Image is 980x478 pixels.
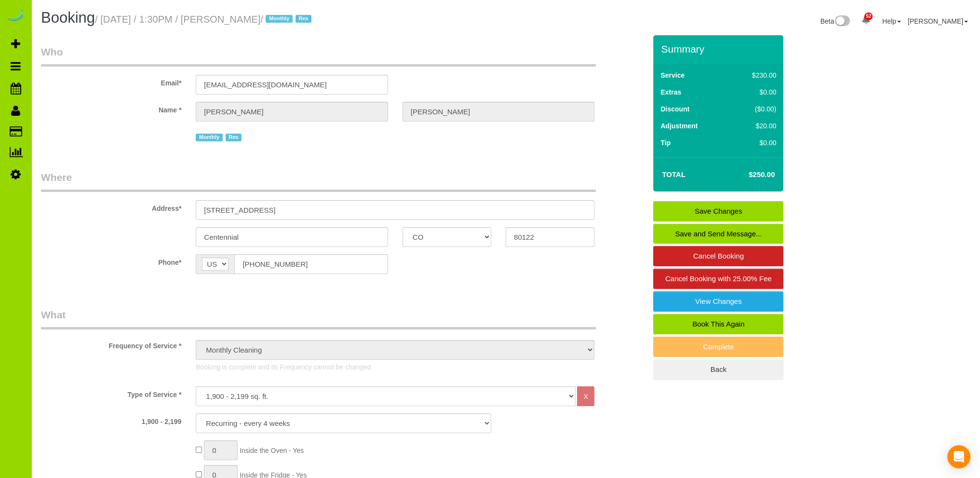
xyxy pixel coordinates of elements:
[41,9,95,26] span: Booking
[653,359,783,380] a: Back
[34,386,188,399] label: Type of Service *
[266,15,292,23] span: Monthly
[653,224,783,244] a: Save and Send Message...
[653,246,783,266] a: Cancel Booking
[240,447,304,454] span: Inside the Oven - Yes
[34,413,188,426] label: 1,900 - 2,199
[660,104,689,114] label: Discount
[196,362,594,372] p: Booking is complete and its Frequency cannot be changed
[34,102,188,115] label: Name *
[834,15,850,28] img: New interface
[6,10,25,23] img: Automaid Logo
[41,308,596,329] legend: What
[653,314,783,334] a: Book This Again
[662,170,685,178] strong: Total
[196,227,388,247] input: City*
[234,254,388,274] input: Phone*
[196,102,388,122] input: First Name*
[947,445,970,468] div: Open Intercom Messenger
[41,45,596,67] legend: Who
[732,70,777,80] div: $230.00
[857,10,875,31] a: 52
[95,14,314,25] small: / [DATE] / 1:30PM / [PERSON_NAME]
[34,338,188,351] label: Frequency of Service *
[196,134,222,141] span: Monthly
[403,102,594,122] input: Last Name*
[295,15,311,23] span: Res
[34,200,188,213] label: Address*
[41,170,596,192] legend: Where
[732,138,777,148] div: $0.00
[660,70,685,80] label: Service
[226,134,242,141] span: Res
[732,104,777,114] div: ($0.00)
[864,13,873,20] span: 52
[196,75,388,95] input: Email*
[665,274,772,283] span: Cancel Booking with 25.00% Fee
[260,14,314,25] span: /
[653,201,783,221] a: Save Changes
[720,171,775,179] h4: $250.00
[653,269,783,289] a: Cancel Booking with 25.00% Fee
[34,254,188,267] label: Phone*
[660,87,681,97] label: Extras
[820,17,850,25] a: Beta
[732,121,777,131] div: $20.00
[506,227,594,247] input: Zip Code*
[908,17,968,25] a: [PERSON_NAME]
[661,43,779,55] h3: Summary
[653,291,783,312] a: View Changes
[882,17,901,25] a: Help
[660,121,698,131] label: Adjustment
[660,138,671,148] label: Tip
[34,75,188,88] label: Email*
[732,87,777,97] div: $0.00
